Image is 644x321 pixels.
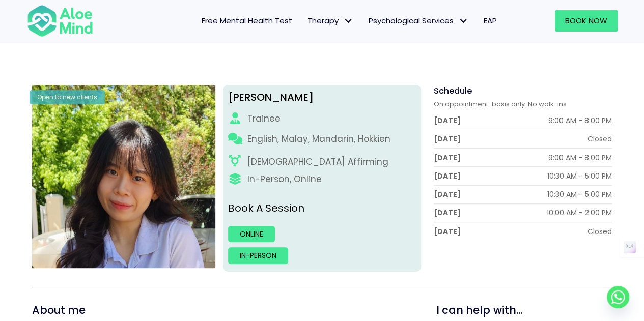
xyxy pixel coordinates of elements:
div: [DATE] [434,115,461,126]
span: Therapy [307,15,353,26]
a: TherapyTherapy: submenu [300,10,361,32]
div: In-Person, Online [247,173,322,186]
div: [DATE] [434,171,461,181]
a: Whatsapp [607,286,629,308]
div: 10:30 AM - 5:00 PM [547,189,612,199]
p: English, Malay, Mandarin, Hokkien [247,133,390,145]
div: Closed [587,134,612,144]
div: Open to new clients [30,90,105,104]
div: [DATE] [434,226,461,237]
div: [DATE] [434,189,461,199]
img: Aloe mind Logo [27,4,93,38]
a: EAP [476,10,505,32]
span: Psychological Services: submenu [456,14,471,28]
div: 10:00 AM - 2:00 PM [547,208,612,218]
div: Closed [587,226,612,237]
a: Psychological ServicesPsychological Services: submenu [361,10,476,32]
img: Aloe Mind Profile Pic – Christie Yong Kar Xin [32,85,215,268]
span: EAP [484,15,497,26]
div: 10:30 AM - 5:00 PM [547,171,612,181]
nav: Menu [106,10,505,32]
div: [DATE] [434,208,461,218]
a: Book Now [555,10,618,32]
span: I can help with... [436,303,522,317]
div: [DEMOGRAPHIC_DATA] Affirming [247,156,388,168]
span: Schedule [434,85,472,97]
a: Online [228,226,275,242]
div: 9:00 AM - 8:00 PM [548,153,612,163]
span: On appointment-basis only. No walk-ins [434,99,567,109]
a: In-person [228,247,288,264]
div: [DATE] [434,134,461,144]
div: Trainee [247,112,281,125]
div: [PERSON_NAME] [228,90,416,105]
p: Book A Session [228,201,416,216]
a: Free Mental Health Test [194,10,300,32]
span: Free Mental Health Test [202,15,292,26]
span: About me [32,303,86,317]
span: Book Now [565,15,607,26]
div: [DATE] [434,153,461,163]
div: 9:00 AM - 8:00 PM [548,115,612,126]
span: Therapy: submenu [341,14,356,28]
span: Psychological Services [369,15,468,26]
